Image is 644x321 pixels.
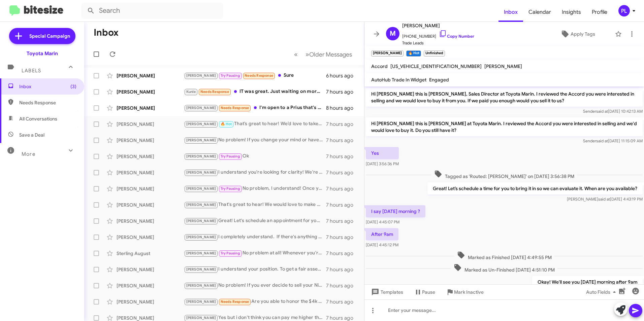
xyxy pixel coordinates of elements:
span: Try Pausing [221,154,240,158]
span: [PERSON_NAME] [186,235,216,239]
span: [PERSON_NAME] [186,267,216,272]
span: [PERSON_NAME] [186,154,216,158]
p: Great! Let’s schedule a time for you to bring it in so we can evaluate it. When are you available? [427,182,643,194]
span: Kunle [186,90,196,94]
button: Auto Fields [581,286,624,298]
span: Labels [22,68,41,74]
div: That's great to hear! We would love to make you an offer on your Outback. When would be a good ti... [184,201,326,209]
span: » [305,50,309,59]
span: Needs Response [221,106,249,110]
div: I'm open to a Prius that's 2020 or newer, since I would like the Apple CarPlay feature [184,104,326,112]
div: PL [618,5,630,16]
span: [PERSON_NAME] [186,316,216,320]
div: IT was great. Just waiting on more options! [184,88,326,96]
div: 7 hours ago [326,250,359,257]
div: Sure [184,72,326,79]
div: 7 hours ago [326,234,359,241]
a: Inbox [498,2,523,22]
div: [PERSON_NAME] [117,202,184,208]
span: Older Messages [309,51,352,58]
p: Yes [366,147,399,159]
span: said at [596,138,608,143]
span: said at [596,109,608,114]
span: Try Pausing [221,186,240,191]
div: [PERSON_NAME] [117,105,184,111]
nav: Page navigation example [290,47,356,61]
span: Needs Response [19,99,76,106]
a: Calendar [523,2,556,22]
span: [PERSON_NAME] [186,219,216,223]
button: PL [613,5,637,16]
span: AutoHub Trade In Widget [371,77,426,83]
span: Try Pausing [221,251,240,255]
div: 7 hours ago [326,185,359,192]
div: 7 hours ago [326,202,359,208]
span: [PERSON_NAME] [186,122,216,126]
span: Sender [DATE] 11:15:09 AM [583,138,643,143]
a: Copy Number [439,34,474,39]
div: Great! Let's schedule an appointment for you to bring in your Model S. What day and time works be... [184,217,326,225]
div: Sterling August [117,250,184,257]
span: Save a Deal [19,132,44,138]
span: Marked as Un-Finished [DATE] 4:51:10 PM [451,263,557,273]
span: M [390,28,396,39]
p: Hi [PERSON_NAME] this is [PERSON_NAME] at Toyota Marin. I reviewed the Accord you were interested... [366,117,643,136]
span: said at [598,197,610,202]
span: Needs Response [221,299,249,304]
span: [PERSON_NAME] [186,73,216,78]
span: [US_VEHICLE_IDENTIFICATION_NUMBER] [390,63,482,69]
div: I completely understand. If there's anything we can do to assist please let us know! Thank you! [184,233,326,241]
span: Profile [586,2,613,22]
span: [DATE] 4:45:12 PM [366,242,398,247]
span: Pause [422,286,435,298]
div: 7 hours ago [326,137,359,144]
span: [PERSON_NAME] [186,138,216,142]
div: That’s great to hear! We’d love to take a look at your Ls and make you an offer. When can you com... [184,120,326,128]
div: Ok [184,152,326,160]
span: [PERSON_NAME] [186,170,216,175]
button: Templates [364,286,409,298]
div: No problem! If you change your mind or have any questions about your Tacoma Double Cab, feel free... [184,136,326,144]
div: 7 hours ago [326,88,359,95]
div: 7 hours ago [326,282,359,289]
span: Accord [371,63,388,69]
span: Needs Response [200,90,229,94]
p: Hi [PERSON_NAME] this is [PERSON_NAME], Sales Director at Toyota Marin. I reviewed the Accord you... [366,88,643,107]
div: 7 hours ago [326,266,359,273]
div: [PERSON_NAME] [117,121,184,128]
div: 7 hours ago [326,121,359,128]
span: Engaged [429,77,449,83]
span: [PERSON_NAME] [402,22,474,30]
div: [PERSON_NAME] [117,88,184,95]
div: [PERSON_NAME] [117,153,184,160]
span: Auto Fields [586,286,618,298]
div: No problem! If you ever decide to sell your Niro Ev in the future, feel free to reach out. Have a... [184,282,326,289]
span: [PERSON_NAME] [186,186,216,191]
span: [PERSON_NAME] [186,251,216,255]
div: [PERSON_NAME] [117,282,184,289]
button: Mark Inactive [441,286,489,298]
div: [PERSON_NAME] [117,218,184,224]
span: Try Pausing [221,73,240,78]
span: Marked as Finished [DATE] 4:49:55 PM [454,251,554,261]
span: (3) [70,83,76,90]
span: [PERSON_NAME] [186,106,216,110]
a: Insights [556,2,586,22]
span: More [22,151,35,157]
span: [PERSON_NAME] [DATE] 4:43:19 PM [567,197,643,202]
div: [PERSON_NAME] [117,266,184,273]
div: Toyota Marin [27,50,58,57]
button: Apply Tags [543,28,612,40]
span: [PERSON_NAME] [186,283,216,288]
span: [PERSON_NAME] [484,63,522,69]
span: [PERSON_NAME] [186,203,216,207]
small: Unfinished [424,50,445,57]
small: 🔥 Hot [406,50,421,57]
span: Mark Inactive [454,286,484,298]
div: [PERSON_NAME] [117,169,184,176]
span: All Conversations [19,115,57,122]
span: « [294,50,298,59]
button: Previous [290,47,302,61]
